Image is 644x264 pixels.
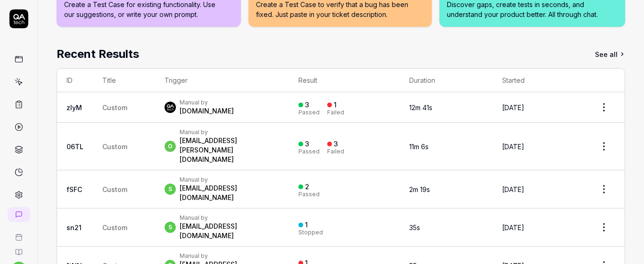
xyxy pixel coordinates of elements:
[102,224,127,232] span: Custom
[57,46,139,63] h2: Recent Results
[180,222,280,240] div: [EMAIL_ADDRESS][DOMAIN_NAME]
[305,183,309,191] div: 2
[400,69,493,92] th: Duration
[102,143,127,151] span: Custom
[165,184,176,195] span: s
[180,214,280,222] div: Manual by
[327,110,344,115] div: Failed
[93,69,155,92] th: Title
[180,99,234,106] div: Manual by
[334,140,338,148] div: 3
[4,241,33,256] a: Documentation
[502,185,524,193] time: [DATE]
[289,69,399,92] th: Result
[180,106,234,116] div: [DOMAIN_NAME]
[327,149,344,154] div: Failed
[409,104,432,112] time: 12m 41s
[165,141,176,152] span: o
[298,230,323,235] div: Stopped
[298,192,320,197] div: Passed
[180,128,280,136] div: Manual by
[305,101,309,109] div: 3
[155,69,289,92] th: Trigger
[180,252,280,260] div: Manual by
[102,104,127,112] span: Custom
[334,101,337,109] div: 1
[298,149,320,154] div: Passed
[409,185,430,193] time: 2m 19s
[305,221,308,229] div: 1
[66,185,82,193] a: fSFC
[502,104,524,112] time: [DATE]
[305,140,309,148] div: 3
[595,46,625,63] a: See all
[409,224,420,232] time: 35s
[66,143,83,151] a: 06TL
[66,224,82,232] a: sn21
[4,226,33,241] a: Book a call with us
[180,136,280,164] div: [EMAIL_ADDRESS][PERSON_NAME][DOMAIN_NAME]
[180,184,280,202] div: [EMAIL_ADDRESS][DOMAIN_NAME]
[102,185,127,193] span: Custom
[165,102,176,113] img: 7ccf6c19-61ad-4a6c-8811-018b02a1b829.jpg
[8,207,30,222] a: New conversation
[502,143,524,151] time: [DATE]
[57,69,93,92] th: ID
[502,224,524,232] time: [DATE]
[409,143,429,151] time: 11m 6s
[165,222,176,233] span: s
[180,176,280,184] div: Manual by
[493,69,583,92] th: Started
[298,110,320,115] div: Passed
[66,104,82,112] a: zIyM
